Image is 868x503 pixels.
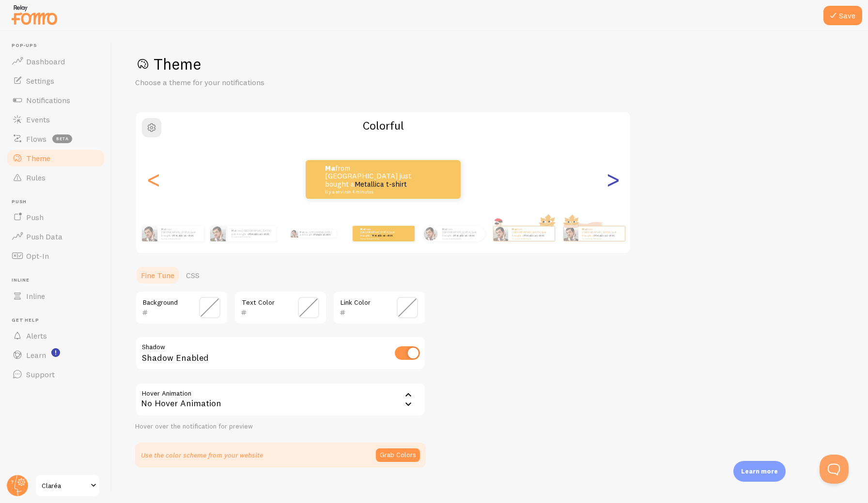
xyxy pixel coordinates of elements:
h2: Colorful [136,118,630,133]
a: Dashboard [6,52,106,71]
strong: Ma [325,163,335,173]
div: Hover over the notification for preview [135,422,426,431]
span: beta [52,134,72,143]
span: Push [12,199,106,205]
p: Learn more [741,467,778,476]
span: Settings [26,76,54,86]
span: Theme [26,153,50,163]
span: Rules [26,173,46,182]
a: Alerts [6,326,106,345]
div: Previous slide [148,145,159,214]
a: Flows beta [6,129,106,148]
p: Choose a theme for your notifications [135,77,368,88]
div: No Hover Animation [135,383,426,416]
small: il y a environ 4 minutes [325,190,419,194]
strong: Ma [512,227,516,231]
span: Alerts [26,331,47,340]
a: Notifications [6,90,106,110]
span: Inline [12,277,106,283]
a: Push Data [6,227,106,246]
span: Learn [26,350,46,360]
a: Metallica t-shirt [454,234,475,237]
strong: Ma [161,227,165,231]
p: from [GEOGRAPHIC_DATA] just bought a [360,227,399,239]
a: Settings [6,71,106,90]
a: Metallica t-shirt [372,234,393,237]
span: Opt-In [26,251,49,261]
span: Push Data [26,232,62,241]
small: il y a environ 4 minutes [161,237,199,239]
img: fomo-relay-logo-orange.svg [10,2,59,27]
small: il y a environ 4 minutes [232,236,271,238]
a: CSS [180,266,205,285]
img: Fomo [290,230,298,237]
div: Next slide [607,145,619,214]
span: Get Help [12,317,106,324]
a: Inline [6,286,106,306]
a: Metallica t-shirt [314,233,330,236]
span: Pop-ups [12,43,106,49]
div: Shadow Enabled [135,336,426,371]
img: Fomo [210,226,226,241]
h1: Theme [135,54,845,74]
p: from [GEOGRAPHIC_DATA] just bought a [582,227,621,239]
a: Metallica t-shirt [355,179,407,189]
strong: Ma [232,229,235,233]
span: Dashboard [26,57,65,66]
p: from [GEOGRAPHIC_DATA] just bought a [512,227,551,239]
strong: Ma [360,227,364,231]
span: Inline [26,291,45,301]
p: from [GEOGRAPHIC_DATA] just bought a [161,227,200,239]
a: Events [6,110,106,129]
img: Fomo [563,226,578,241]
a: Metallica t-shirt [248,232,269,236]
a: Metallica t-shirt [173,234,194,237]
span: Support [26,370,55,379]
svg: <p>Watch New Feature Tutorials!</p> [51,348,60,357]
a: Theme [6,148,106,168]
small: il y a environ 4 minutes [512,237,550,239]
a: Rules [6,168,106,187]
iframe: Help Scout Beacon - Open [820,455,849,484]
small: il y a environ 4 minutes [582,237,620,239]
img: Fomo [493,226,508,241]
img: Fomo [142,226,157,241]
div: Learn more [733,461,786,482]
span: Events [26,115,50,124]
p: from [GEOGRAPHIC_DATA] just bought a [442,227,481,239]
span: Flows [26,134,46,144]
a: Push [6,207,106,227]
a: Learn [6,345,106,365]
span: Claréa [42,480,88,491]
button: Grab Colors [376,448,420,462]
a: Opt-In [6,246,106,266]
p: from [GEOGRAPHIC_DATA] just bought a [300,230,332,237]
img: Fomo [423,226,437,240]
small: il y a environ 4 minutes [442,237,480,239]
a: Support [6,365,106,384]
a: Metallica t-shirt [524,234,544,237]
small: il y a environ 4 minutes [360,237,398,239]
strong: Ma [300,231,303,234]
strong: Ma [442,227,446,231]
a: Metallica t-shirt [594,234,615,237]
a: Fine Tune [135,266,180,285]
p: from [GEOGRAPHIC_DATA] just bought a [325,164,422,194]
p: Use the color scheme from your website [141,450,263,460]
strong: Ma [582,227,586,231]
a: Claréa [35,474,100,497]
p: from [GEOGRAPHIC_DATA] just bought a [232,229,272,238]
span: Notifications [26,95,70,105]
span: Push [26,212,44,222]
